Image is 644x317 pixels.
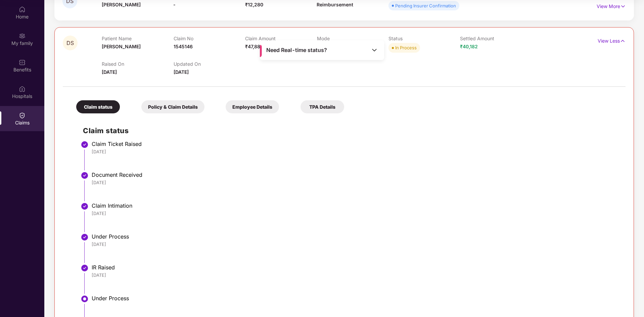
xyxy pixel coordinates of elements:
[102,2,141,7] span: [PERSON_NAME]
[19,59,26,66] img: svg+xml;base64,PHN2ZyBpZD0iQmVuZWZpdHMiIHhtbG5zPSJodHRwOi8vd3d3LnczLm9yZy8yMDAwL3N2ZyIgd2lkdGg9Ij...
[102,61,173,67] p: Raised On
[76,100,120,113] div: Claim status
[301,100,344,113] div: TPA Details
[19,6,26,13] img: svg+xml;base64,PHN2ZyBpZD0iSG9tZSIgeG1sbnM9Imh0dHA6Ly93d3cudzMub3JnLzIwMDAvc3ZnIiB3aWR0aD0iMjAiIG...
[174,44,193,49] span: 1545146
[245,44,263,49] span: ₹47,884
[598,36,626,45] p: View Less
[245,2,263,7] span: ₹12,280
[460,44,478,49] span: ₹40,182
[395,2,456,9] div: Pending Insurer Confirmation
[92,241,619,247] div: [DATE]
[317,2,353,7] span: Reimbursement
[102,36,173,41] p: Patient Name
[597,1,626,10] p: View More
[81,202,89,210] img: svg+xml;base64,PHN2ZyBpZD0iU3RlcC1Eb25lLTMyeDMyIiB4bWxucz0iaHR0cDovL3d3dy53My5vcmcvMjAwMC9zdmciIH...
[174,36,245,41] p: Claim No
[81,233,89,241] img: svg+xml;base64,PHN2ZyBpZD0iU3RlcC1Eb25lLTMyeDMyIiB4bWxucz0iaHR0cDovL3d3dy53My5vcmcvMjAwMC9zdmciIH...
[92,233,619,240] div: Under Process
[83,125,619,136] h2: Claim status
[174,61,245,67] p: Updated On
[92,202,619,209] div: Claim Intimation
[92,171,619,178] div: Document Received
[92,149,619,155] div: [DATE]
[102,44,141,49] span: [PERSON_NAME]
[173,2,176,7] span: -
[81,141,89,149] img: svg+xml;base64,PHN2ZyBpZD0iU3RlcC1Eb25lLTMyeDMyIiB4bWxucz0iaHR0cDovL3d3dy53My5vcmcvMjAwMC9zdmciIH...
[388,36,460,41] p: Status
[81,171,89,179] img: svg+xml;base64,PHN2ZyBpZD0iU3RlcC1Eb25lLTMyeDMyIiB4bWxucz0iaHR0cDovL3d3dy53My5vcmcvMjAwMC9zdmciIH...
[102,69,117,75] span: [DATE]
[81,295,89,303] img: svg+xml;base64,PHN2ZyBpZD0iU3RlcC1BY3RpdmUtMzJ4MzIiIHhtbG5zPSJodHRwOi8vd3d3LnczLm9yZy8yMDAwL3N2Zy...
[92,141,619,147] div: Claim Ticket Raised
[19,112,26,119] img: svg+xml;base64,PHN2ZyBpZD0iQ2xhaW0iIHhtbG5zPSJodHRwOi8vd3d3LnczLm9yZy8yMDAwL3N2ZyIgd2lkdGg9IjIwIi...
[245,36,317,41] p: Claim Amount
[92,210,619,216] div: [DATE]
[174,69,189,75] span: [DATE]
[620,37,626,45] img: svg+xml;base64,PHN2ZyB4bWxucz0iaHR0cDovL3d3dy53My5vcmcvMjAwMC9zdmciIHdpZHRoPSIxNyIgaGVpZ2h0PSIxNy...
[92,295,619,302] div: Under Process
[620,3,626,10] img: svg+xml;base64,PHN2ZyB4bWxucz0iaHR0cDovL3d3dy53My5vcmcvMjAwMC9zdmciIHdpZHRoPSIxNyIgaGVpZ2h0PSIxNy...
[19,33,26,39] img: svg+xml;base64,PHN2ZyB3aWR0aD0iMjAiIGhlaWdodD0iMjAiIHZpZXdCb3g9IjAgMCAyMCAyMCIgZmlsbD0ibm9uZSIgeG...
[66,40,74,46] span: DS
[226,100,279,113] div: Employee Details
[141,100,204,113] div: Policy & Claim Details
[92,179,619,186] div: [DATE]
[266,47,327,54] span: Need Real-time status?
[371,47,378,53] img: Toggle Icon
[19,86,26,92] img: svg+xml;base64,PHN2ZyBpZD0iSG9zcGl0YWxzIiB4bWxucz0iaHR0cDovL3d3dy53My5vcmcvMjAwMC9zdmciIHdpZHRoPS...
[81,264,89,272] img: svg+xml;base64,PHN2ZyBpZD0iU3RlcC1Eb25lLTMyeDMyIiB4bWxucz0iaHR0cDovL3d3dy53My5vcmcvMjAwMC9zdmciIH...
[317,36,388,41] p: Mode
[460,36,532,41] p: Settled Amount
[92,264,619,271] div: IR Raised
[92,272,619,278] div: [DATE]
[395,44,417,51] div: In Process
